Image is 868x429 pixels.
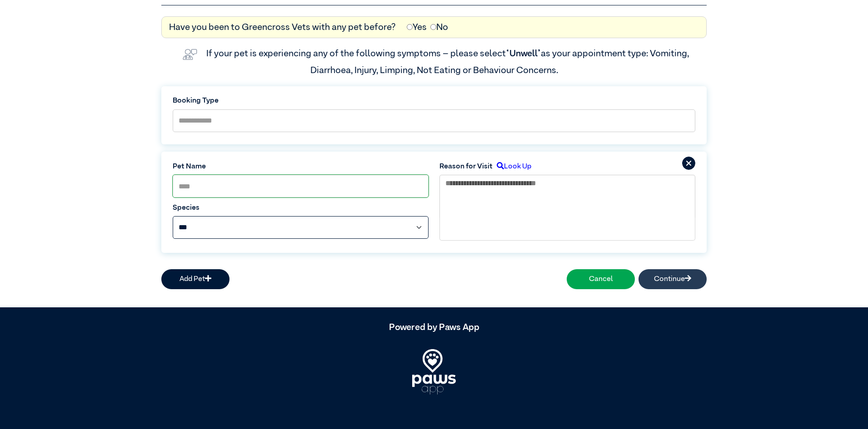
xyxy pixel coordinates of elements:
button: Cancel [567,269,635,289]
label: Pet Name [173,161,429,172]
img: vet [179,45,201,64]
input: No [430,24,436,30]
label: Species [173,202,429,213]
button: Add Pet [161,269,229,289]
label: Reason for Visit [439,161,493,172]
img: PawsApp [412,349,456,394]
span: “Unwell” [506,49,541,58]
button: Continue [639,269,707,289]
label: Look Up [493,161,531,172]
h5: Powered by Paws App [161,322,707,333]
input: Yes [407,24,413,30]
label: No [430,20,448,34]
label: If your pet is experiencing any of the following symptoms – please select as your appointment typ... [206,49,691,74]
label: Booking Type [173,95,695,106]
label: Have you been to Greencross Vets with any pet before? [169,20,396,34]
label: Yes [407,20,427,34]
